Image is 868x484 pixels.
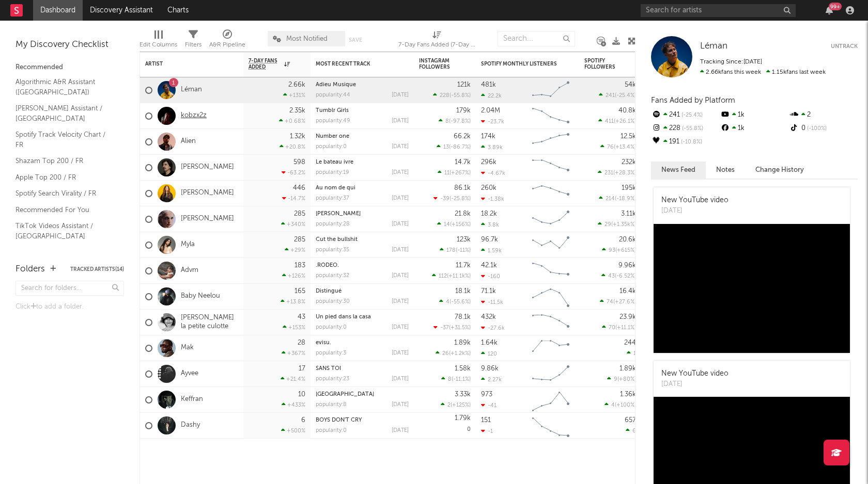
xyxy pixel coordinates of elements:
span: 8 [448,377,452,382]
div: 120 [481,350,497,357]
span: 1 [633,351,636,357]
a: TikTok Videos Assistant / [GEOGRAPHIC_DATA] [16,220,114,241]
div: ( ) [437,221,471,228]
div: popularity: 23 [316,376,349,382]
div: ( ) [605,401,636,408]
a: [PERSON_NAME] [316,211,361,217]
a: [PERSON_NAME] [181,189,234,198]
svg: Chart title [528,310,574,335]
button: 99+ [826,6,833,14]
a: Baby Neelou [181,292,220,301]
svg: Chart title [528,181,574,206]
div: -27.6k [481,325,505,331]
div: -41 [481,402,497,409]
div: ( ) [441,376,471,382]
div: ( ) [600,298,636,305]
a: Léman [700,41,727,52]
span: 178 [446,248,456,253]
a: BOYS DON'T CRY [316,417,362,423]
a: Myla [181,240,195,249]
div: [DATE] [392,402,409,408]
div: -160 [481,273,500,280]
div: popularity: 0 [316,325,347,330]
span: -25.4 % [680,112,703,118]
div: Click to add a folder. [16,301,124,313]
span: +13.4 % [615,144,634,150]
a: [PERSON_NAME] Assistant / [GEOGRAPHIC_DATA] [16,103,114,124]
div: popularity: 3 [316,350,346,356]
div: -11.5k [481,299,503,305]
div: [DATE] [392,325,409,330]
svg: Chart title [528,129,574,155]
div: A&R Pipeline [209,26,245,56]
div: ( ) [439,298,471,305]
span: 231 [605,170,613,176]
a: Advm [181,266,198,275]
div: [DATE] [392,221,409,227]
input: Search for artists [641,4,796,17]
div: 296k [481,159,497,166]
span: 4 [446,299,450,305]
div: 446 [293,185,305,191]
a: [PERSON_NAME] la petite culotte [181,314,238,331]
div: Edit Columns [139,39,177,51]
span: 8 [445,119,449,124]
div: 1k [720,122,788,135]
div: ( ) [602,247,636,253]
div: 1.58k [455,365,471,372]
svg: Chart title [528,284,574,310]
div: 23.9k [619,314,636,320]
div: popularity: 35 [316,247,349,253]
span: +27.6 % [615,299,634,305]
a: Cut the bullshit [316,237,358,243]
span: -11.1 % [453,377,469,382]
span: -25.8 % [451,196,469,202]
span: -55.6 % [451,299,469,305]
div: 228 [651,122,720,135]
span: 7-Day Fans Added [249,58,282,70]
div: ( ) [438,169,471,176]
div: +367 % [282,350,305,357]
a: kobzx2z [181,111,207,120]
div: +131 % [283,92,305,99]
span: Léman [700,42,727,51]
span: 241 [606,93,615,99]
div: New YouTube video [661,195,729,206]
svg: Chart title [528,232,574,258]
span: 93 [609,248,615,253]
div: Tumblr Girls [316,108,409,114]
svg: Chart title [528,155,574,181]
div: 9.86k [481,365,499,372]
div: [DATE] [392,350,409,356]
div: 191 [651,135,720,149]
div: +20.8 % [280,143,305,150]
span: +1.35k % [613,222,634,228]
a: Recommended For You [16,204,114,216]
div: 43 [298,314,305,320]
a: Number one [316,134,349,139]
div: 165 [295,288,305,295]
div: .RODÉO. [316,263,409,268]
a: Keffran [181,395,203,404]
input: Search... [498,31,575,46]
a: [PERSON_NAME] [181,215,234,223]
span: 43 [608,273,615,279]
div: Filters [185,39,202,51]
span: 29 [605,222,611,228]
div: A&R Pipeline [209,39,245,51]
a: Léman [181,86,202,94]
div: -23.7k [481,118,504,125]
div: 1.89k [619,365,636,372]
div: 22.2k [481,92,502,99]
div: [DATE] [392,92,409,98]
div: 99 + [829,3,842,10]
div: 151 [481,417,491,424]
div: Filters [185,26,202,56]
div: SANS TOI [316,366,409,372]
div: Cut the bullshit [316,237,409,243]
span: -55.8 % [451,93,469,99]
div: ( ) [599,92,636,99]
div: 183 [295,262,305,269]
div: 2.27k [481,376,502,383]
div: [DATE] [392,376,409,382]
